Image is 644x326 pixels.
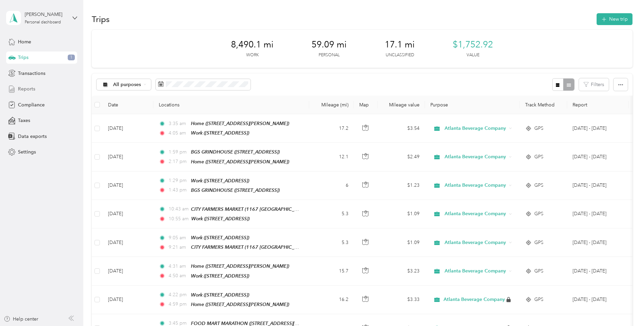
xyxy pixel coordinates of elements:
[520,96,567,114] th: Track Method
[309,228,354,257] td: 5.3
[378,96,425,114] th: Mileage value
[467,52,479,58] p: Value
[445,210,507,218] span: Atlanta Beverage Company
[191,121,289,126] span: Home ([STREET_ADDRESS][PERSON_NAME])
[169,129,188,137] span: 4:05 am
[378,228,425,257] td: $1.09
[309,143,354,171] td: 12.1
[25,20,61,24] div: Personal dashboard
[113,82,141,87] span: All purposes
[191,149,280,155] span: BGS GRINDHOUSE ([STREET_ADDRESS])
[534,296,543,303] span: GPS
[169,177,188,184] span: 1:29 pm
[378,286,425,314] td: $3.33
[567,286,629,314] td: Aug 1 - 31, 2025
[246,52,259,58] p: Work
[103,96,153,114] th: Date
[378,114,425,143] td: $3.54
[191,206,359,212] span: CITY FARMERS MARKET (1167 [GEOGRAPHIC_DATA], [GEOGRAPHIC_DATA])
[425,96,520,114] th: Purpose
[103,114,153,143] td: [DATE]
[169,186,188,194] span: 1:43 pm
[18,101,45,108] span: Compliance
[103,228,153,257] td: [DATE]
[169,205,188,213] span: 10:43 am
[18,70,45,77] span: Transactions
[169,272,188,280] span: 4:50 am
[169,120,188,127] span: 3:35 am
[567,143,629,171] td: Sep 1 - 30, 2025
[169,244,188,251] span: 9:21 am
[153,96,309,114] th: Locations
[309,114,354,143] td: 17.2
[92,16,110,23] h1: Trips
[567,114,629,143] td: Sep 1 - 30, 2025
[445,182,507,189] span: Atlanta Beverage Company
[191,263,289,269] span: Home ([STREET_ADDRESS][PERSON_NAME])
[309,257,354,285] td: 15.7
[103,143,153,171] td: [DATE]
[18,85,35,93] span: Reports
[445,125,507,132] span: Atlanta Beverage Company
[18,54,28,61] span: Trips
[191,187,280,193] span: BGS GRINDHOUSE ([STREET_ADDRESS])
[319,52,340,58] p: Personal
[312,39,347,50] span: 59.09 mi
[445,267,507,275] span: Atlanta Beverage Company
[169,263,188,270] span: 4:31 am
[103,286,153,314] td: [DATE]
[386,52,414,58] p: Unclassified
[378,171,425,200] td: $1.23
[191,216,250,221] span: Work ([STREET_ADDRESS])
[191,302,289,307] span: Home ([STREET_ADDRESS][PERSON_NAME])
[191,292,249,298] span: Work ([STREET_ADDRESS])
[191,235,249,240] span: Work ([STREET_ADDRESS])
[68,55,75,61] span: 1
[309,96,354,114] th: Mileage (mi)
[191,159,289,164] span: Home ([STREET_ADDRESS][PERSON_NAME])
[567,228,629,257] td: Sep 1 - 30, 2025
[534,210,543,218] span: GPS
[567,171,629,200] td: Sep 1 - 30, 2025
[25,11,67,18] div: [PERSON_NAME]
[309,286,354,314] td: 16.2
[169,215,189,223] span: 10:55 am
[354,96,378,114] th: Map
[534,239,543,246] span: GPS
[567,257,629,285] td: Sep 1 - 30, 2025
[453,39,493,50] span: $1,752.92
[18,133,47,140] span: Data exports
[567,96,629,114] th: Report
[169,291,188,299] span: 4:22 pm
[191,244,359,250] span: CITY FARMERS MARKET (1167 [GEOGRAPHIC_DATA], [GEOGRAPHIC_DATA])
[309,171,354,200] td: 6
[606,288,644,326] iframe: Everlance-gr Chat Button Frame
[534,182,543,189] span: GPS
[444,297,505,303] span: Atlanta Beverage Company
[445,153,507,161] span: Atlanta Beverage Company
[191,130,249,136] span: Work ([STREET_ADDRESS])
[445,239,507,246] span: Atlanta Beverage Company
[191,273,249,279] span: Work ([STREET_ADDRESS])
[18,38,31,45] span: Home
[103,171,153,200] td: [DATE]
[534,153,543,161] span: GPS
[378,200,425,228] td: $1.09
[4,315,38,323] button: Help center
[534,125,543,132] span: GPS
[169,148,188,156] span: 1:59 pm
[191,178,249,183] span: Work ([STREET_ADDRESS])
[231,39,274,50] span: 8,490.1 mi
[18,148,36,156] span: Settings
[103,257,153,285] td: [DATE]
[378,143,425,171] td: $2.49
[169,158,188,165] span: 2:17 pm
[103,200,153,228] td: [DATE]
[579,78,609,91] button: Filters
[18,117,30,124] span: Taxes
[309,200,354,228] td: 5.3
[378,257,425,285] td: $3.23
[169,301,188,308] span: 4:59 pm
[567,200,629,228] td: Sep 1 - 30, 2025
